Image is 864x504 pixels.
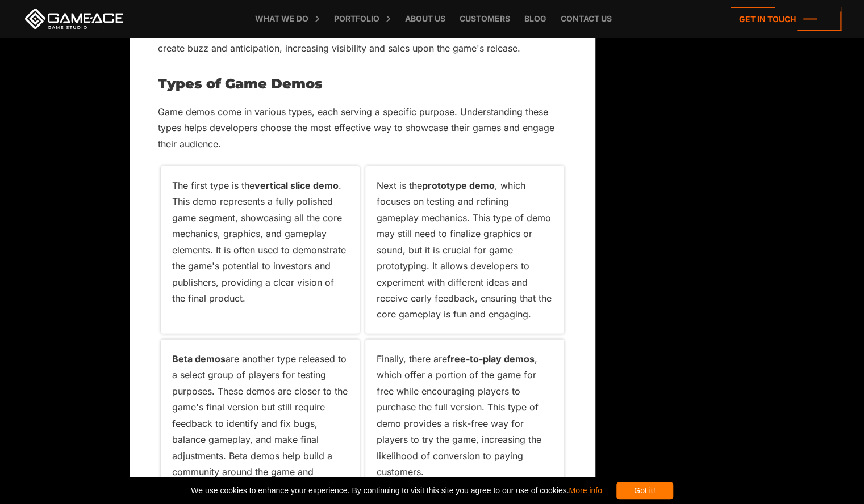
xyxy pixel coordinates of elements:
p: Next is the , which focuses on testing and refining gameplay mechanics. This type of demo may sti... [377,177,553,323]
h2: Types of Game Demos [158,77,567,91]
span: We use cookies to enhance your experience. By continuing to visit this site you agree to our use ... [191,482,602,499]
strong: vertical slice demo [254,180,339,191]
strong: free-to-play demos [447,353,535,365]
a: More info [569,486,602,495]
p: Finally, there are , which offer a portion of the game for free while encouraging players to purc... [377,351,553,480]
a: Get in touch [731,7,841,31]
p: Game demos come in various types, each serving a specific purpose. Understanding these types help... [158,104,567,152]
p: are another type released to a select group of players for testing purposes. These demos are clos... [172,351,348,496]
p: The first type is the . This demo represents a fully polished game segment, showcasing all the co... [172,177,348,307]
strong: prototype demo [422,180,495,191]
strong: Beta demos [172,353,226,365]
div: Got it! [616,482,673,499]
